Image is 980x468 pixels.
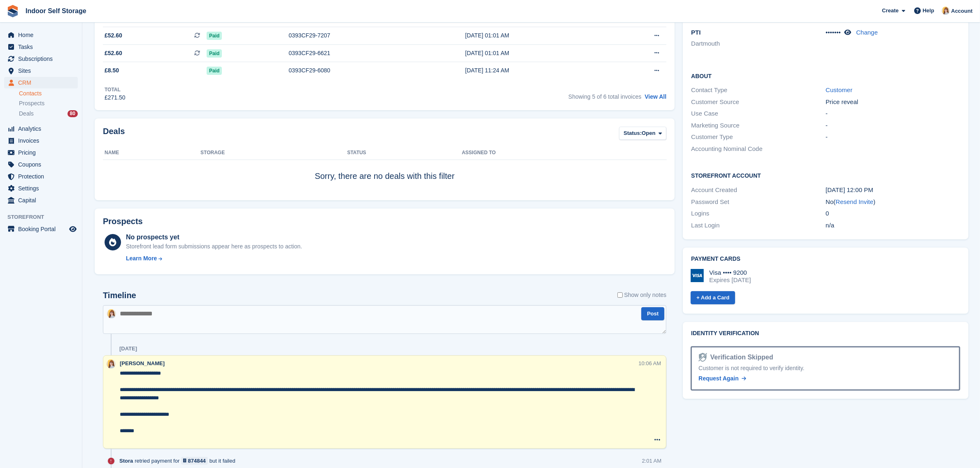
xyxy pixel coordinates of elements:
[642,457,662,465] div: 2:01 AM
[18,183,68,194] span: Settings
[22,4,90,18] a: Indoor Self Storage
[698,374,746,383] a: Request Again
[624,129,642,137] span: Status:
[207,49,222,58] span: Paid
[105,49,122,58] span: £52.60
[856,29,878,36] a: Change
[465,31,610,40] div: [DATE] 01:01 AM
[19,100,44,107] span: Prospects
[200,146,347,160] th: Storage
[882,7,899,15] span: Create
[4,41,78,53] a: menu
[691,144,826,154] div: Accounting Nominal Code
[68,110,78,117] div: 80
[691,72,960,80] h2: About
[103,127,125,142] h2: Deals
[7,213,82,221] span: Storefront
[826,97,960,107] div: Price reveal
[18,171,68,182] span: Protection
[4,135,78,146] a: menu
[289,31,431,40] div: 0393CF29-7207
[103,291,136,300] h2: Timeline
[105,66,119,75] span: £8.50
[691,330,960,337] h2: Identity verification
[709,269,751,276] div: Visa •••• 9200
[638,359,661,367] div: 10:06 AM
[826,197,960,207] div: No
[126,254,302,263] a: Learn More
[691,209,826,218] div: Logins
[691,109,826,118] div: Use Case
[462,146,666,160] th: Assigned to
[7,5,19,17] img: stora-icon-8386f47178a22dfd0bd8f6a31ec36ba5ce8667c1dd55bd0f319d3a0aa187defe.svg
[836,198,873,205] a: Resend Invite
[126,254,157,263] div: Learn More
[181,457,208,465] a: 874844
[691,171,960,179] h2: Storefront Account
[120,360,165,366] span: [PERSON_NAME]
[698,375,739,382] span: Request Again
[707,352,773,362] div: Verification Skipped
[18,53,68,65] span: Subscriptions
[691,29,701,36] span: PTI
[68,224,78,234] a: Preview store
[119,457,133,465] span: Stora
[568,93,641,100] span: Showing 5 of 6 total invoices
[691,185,826,195] div: Account Created
[207,67,222,75] span: Paid
[18,147,68,158] span: Pricing
[18,29,68,41] span: Home
[691,121,826,130] div: Marketing Source
[289,49,431,58] div: 0393CF29-6621
[4,223,78,235] a: menu
[18,65,68,76] span: Sites
[119,345,137,352] div: [DATE]
[691,39,826,49] li: Dartmouth
[465,66,610,75] div: [DATE] 11:24 AM
[641,307,664,321] button: Post
[826,209,960,218] div: 0
[289,66,431,75] div: 0393CF29-6080
[691,291,735,305] a: + Add a Card
[18,123,68,134] span: Analytics
[4,65,78,76] a: menu
[826,185,960,195] div: [DATE] 12:00 PM
[18,77,68,88] span: CRM
[617,291,667,299] label: Show only notes
[19,90,78,97] a: Contacts
[126,232,302,242] div: No prospects yet
[105,31,122,40] span: £52.60
[691,269,704,282] img: Visa Logo
[826,86,852,93] a: Customer
[19,99,78,108] a: Prospects
[107,309,116,318] img: Joanne Smith
[103,217,143,226] h2: Prospects
[691,221,826,230] div: Last Login
[698,364,952,373] div: Customer is not required to verify identity.
[18,159,68,170] span: Coupons
[126,242,302,251] div: Storefront lead form submissions appear here as prospects to action.
[826,109,960,118] div: -
[103,146,200,160] th: Name
[18,195,68,206] span: Capital
[709,276,751,284] div: Expires [DATE]
[833,198,875,205] span: ( )
[691,97,826,107] div: Customer Source
[4,159,78,170] a: menu
[207,32,222,40] span: Paid
[4,29,78,41] a: menu
[691,86,826,95] div: Contact Type
[4,183,78,194] a: menu
[691,256,960,262] h2: Payment cards
[18,223,68,235] span: Booking Portal
[347,146,462,160] th: Status
[119,457,240,465] div: retried payment for but it failed
[826,132,960,142] div: -
[826,29,841,36] span: •••••••
[19,110,34,118] span: Deals
[826,221,960,230] div: n/a
[691,132,826,142] div: Customer Type
[942,7,950,15] img: Joanne Smith
[951,7,973,15] span: Account
[4,77,78,88] a: menu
